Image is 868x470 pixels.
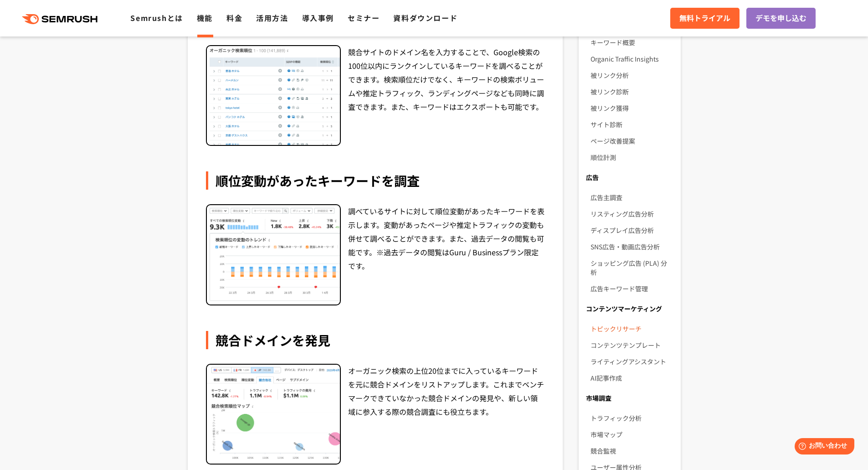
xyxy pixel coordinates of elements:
[591,255,673,280] a: ショッピング広告 (PLA) 分析
[579,390,680,406] div: 市場調査
[755,12,806,24] span: デモを申し込む
[591,353,673,370] a: ライティングアシスタント
[591,189,673,206] a: 広告主調査
[256,12,288,23] a: 活用方法
[226,12,242,23] a: 料金
[591,238,673,255] a: SNS広告・動画広告分析
[579,300,680,317] div: コンテンツマーケティング
[679,12,730,24] span: 無料トライアル
[591,206,673,222] a: リスティング広告分析
[348,45,545,146] div: 競合サイトのドメイン名を入力することで、Google検索の100位以内にランクインしているキーワードを調べることができます。検索順位だけでなく、キーワードの検索ボリュームや推定トラフィック、ラン...
[591,116,673,133] a: サイト診断
[591,149,673,165] a: 順位計測
[591,222,673,238] a: ディスプレイ広告分析
[302,12,334,23] a: 導入事例
[591,67,673,83] a: 被リンク分析
[591,320,673,337] a: トピックリサーチ
[348,364,545,465] div: オーガニック検索の上位20位までに入っているキーワードを元に競合ドメインをリストアップします。これまでベンチマークできていなかった競合ドメインの発見や、新しい領域に参入する際の競合調査にも役立ちます。
[591,337,673,353] a: コンテンツテンプレート
[591,133,673,149] a: ページ改善提案
[591,410,673,426] a: トラフィック分析
[591,83,673,100] a: 被リンク診断
[591,100,673,116] a: 被リンク獲得
[579,169,680,186] div: 広告
[206,171,545,190] div: 順位変動があったキーワードを調査
[207,365,340,464] img: オーガニック検索分析 競合発見
[591,443,673,459] a: 競合監視
[348,204,545,305] div: 調べているサイトに対して順位変動があったキーワードを表示します。変動があったページや推定トラフィックの変動も併せて調べることができます。また、過去データの閲覧も可能です。※過去データの閲覧はGu...
[591,426,673,443] a: 市場マップ
[591,370,673,386] a: AI記事作成
[130,12,183,23] a: Semrushとは
[746,8,816,29] a: デモを申し込む
[348,12,380,23] a: セミナー
[393,12,457,23] a: 資料ダウンロード
[591,34,673,51] a: キーワード概要
[206,331,545,349] div: 競合ドメインを発見
[670,8,740,29] a: 無料トライアル
[787,434,858,460] iframe: Help widget launcher
[197,12,213,23] a: 機能
[591,280,673,297] a: 広告キーワード管理
[207,205,340,305] img: オーガニック検索分析 順位変動
[591,51,673,67] a: Organic Traffic Insights
[207,46,340,145] img: オーガニック検索分析 検索順位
